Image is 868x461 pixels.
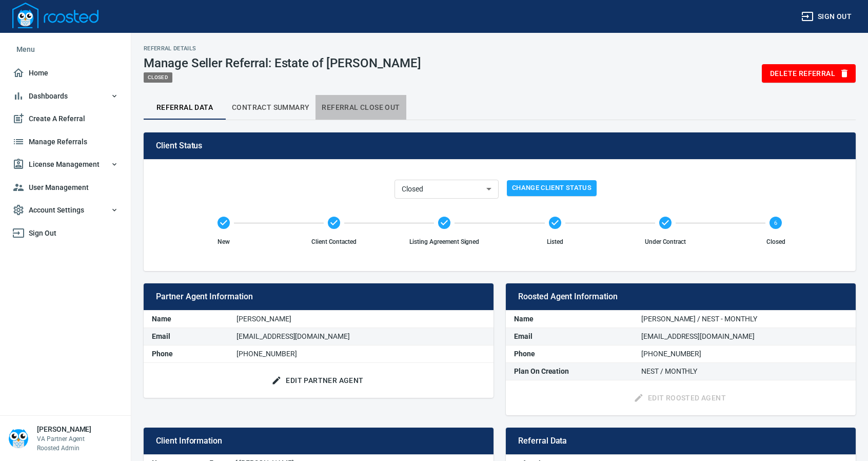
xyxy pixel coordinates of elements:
[518,436,843,446] span: Referral Data
[156,292,481,302] span: Partner Agent Information
[322,101,400,114] span: Referral Close Out
[144,45,421,52] h2: Referral Details
[172,237,274,246] span: New
[514,367,569,375] b: Plan On Creation
[8,199,123,222] button: Account Settings
[770,67,847,80] span: Delete Referral
[273,374,363,387] span: Edit Partner Agent
[8,107,123,130] a: Create A Referral
[633,362,856,380] td: NEST / MONTHLY
[12,112,119,125] span: Create A Referral
[144,56,421,70] h1: Manage Seller Referral: Estate of [PERSON_NAME]
[8,222,123,245] a: Sign Out
[152,315,171,323] b: Name
[8,428,29,449] img: Person
[8,62,123,85] a: Home
[228,328,494,345] td: [EMAIL_ADDRESS][DOMAIN_NAME]
[8,130,123,153] a: Manage Referrals
[725,237,827,246] span: Closed
[504,237,606,246] span: Listed
[12,204,119,217] span: Account Settings
[232,101,309,114] span: Contract Summary
[37,444,91,453] p: Roosted Admin
[156,436,481,446] span: Client Information
[156,141,843,151] span: Client Status
[518,292,843,302] span: Roosted Agent Information
[12,181,119,194] span: User Management
[152,350,173,358] b: Phone
[514,350,535,358] b: Phone
[8,37,123,62] li: Menu
[824,415,860,453] iframe: Chat
[12,158,119,171] span: License Management
[8,153,123,176] button: License Management
[797,7,856,26] button: Sign out
[774,220,777,226] text: 6
[633,328,856,345] td: [EMAIL_ADDRESS][DOMAIN_NAME]
[12,136,119,148] span: Manage Referrals
[762,64,856,83] button: Delete Referral
[37,424,91,434] h6: [PERSON_NAME]
[150,101,220,114] span: Referral Data
[228,311,494,328] td: [PERSON_NAME]
[8,85,123,108] button: Dashboards
[507,180,597,196] button: Change Client Status
[144,72,172,83] span: Closed
[633,311,856,328] td: [PERSON_NAME] / NEST - MONTHLY
[12,3,98,28] img: Logo
[614,237,716,246] span: Under Contract
[393,237,496,246] span: Listing Agreement Signed
[12,67,119,80] span: Home
[152,332,170,340] b: Email
[12,90,119,103] span: Dashboards
[633,345,856,362] td: [PHONE_NUMBER]
[801,10,852,23] span: Sign out
[8,176,123,199] a: User Management
[12,227,119,240] span: Sign Out
[37,434,91,444] p: VA Partner Agent
[269,371,367,390] button: Edit Partner Agent
[228,345,494,362] td: [PHONE_NUMBER]
[512,182,591,194] span: Change Client Status
[514,332,532,340] b: Email
[283,237,385,246] span: Client Contacted
[514,315,534,323] b: Name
